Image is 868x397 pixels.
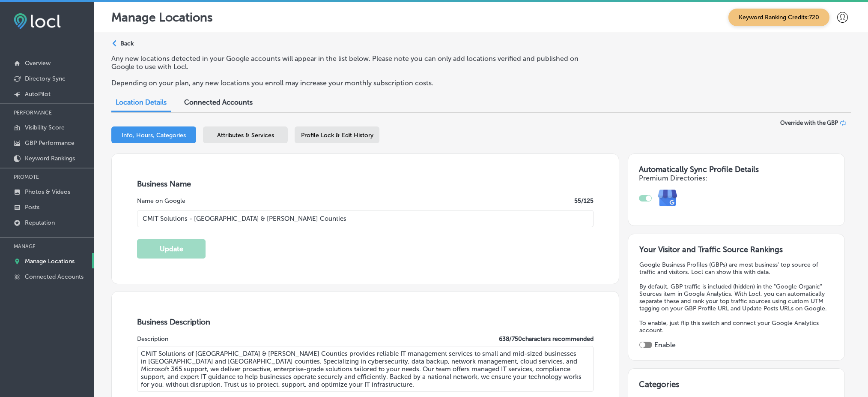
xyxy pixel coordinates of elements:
label: Description [137,335,168,343]
p: Connected Accounts [25,273,84,280]
p: Any new locations detected in your Google accounts will appear in the list below. Please note you... [111,54,592,71]
p: Reputation [25,219,55,226]
p: AutoPilot [25,90,51,98]
p: Posts [25,204,39,211]
p: Directory Sync [25,75,66,82]
h3: Automatically Sync Profile Details [639,165,834,174]
p: Visibility Score [25,124,65,131]
input: Enter Location Name [137,210,594,227]
span: Attributes & Services [217,132,274,139]
img: e7ababfa220611ac49bdb491a11684a6.png [652,182,684,214]
p: Keyword Rankings [25,155,75,162]
button: Update [137,239,206,259]
label: Enable [654,341,676,349]
span: Override with the GBP [780,120,838,126]
span: Connected Accounts [184,98,253,106]
p: Google Business Profiles (GBPs) are most business' top source of traffic and visitors. Locl can s... [639,261,834,276]
h3: Business Name [137,179,594,189]
h3: Categories [639,379,834,392]
p: Back [120,40,134,47]
label: 55 /125 [574,197,594,205]
span: Location Details [116,98,167,106]
p: Manage Locations [25,258,75,265]
span: Profile Lock & Edit History [301,132,373,139]
p: GBP Performance [25,139,75,147]
h4: Premium Directories: [639,174,834,182]
p: Overview [25,60,51,67]
textarea: CMIT Solutions of [GEOGRAPHIC_DATA] & [PERSON_NAME] Counties provides reliable IT management serv... [137,346,594,392]
span: Keyword Ranking Credits: 720 [728,9,829,26]
p: Manage Locations [111,10,213,24]
img: fda3e92497d09a02dc62c9cd864e3231.png [14,13,61,29]
p: Photos & Videos [25,188,70,195]
span: Info, Hours, Categories [122,132,186,139]
label: Name on Google [137,197,185,205]
p: By default, GBP traffic is included (hidden) in the "Google Organic" Sources item in Google Analy... [639,283,834,312]
p: To enable, just flip this switch and connect your Google Analytics account. [639,319,834,334]
p: Depending on your plan, any new locations you enroll may increase your monthly subscription costs. [111,79,592,87]
h3: Your Visitor and Traffic Source Rankings [639,245,834,254]
h3: Business Description [137,317,594,327]
label: 638 / 750 characters recommended [499,335,594,343]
